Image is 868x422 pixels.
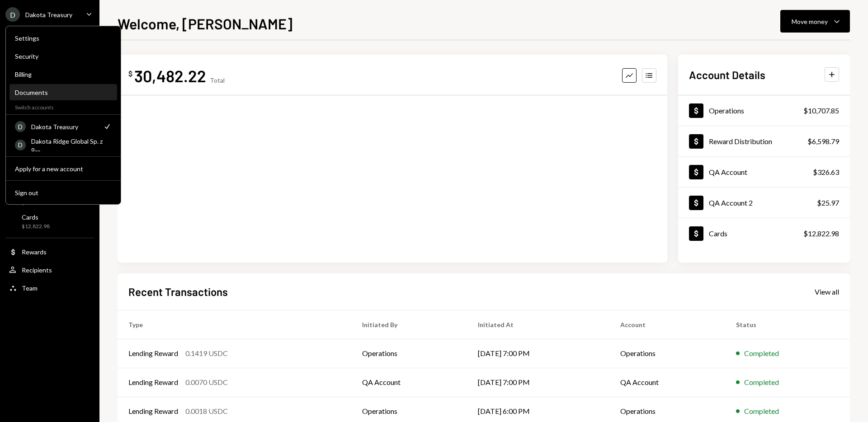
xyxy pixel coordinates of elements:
button: Apply for a new account [9,161,117,177]
a: QA Account$326.63 [678,157,850,187]
th: Initiated By [351,310,467,339]
div: Move money [792,17,828,26]
div: D [15,140,26,150]
a: Settings [9,30,117,46]
div: View all [815,287,839,296]
a: Recipients [5,262,94,278]
div: Cards [709,229,727,238]
a: Cards$12,822.98 [678,218,850,249]
div: $10,707.85 [803,105,839,116]
td: [DATE] 7:00 PM [467,368,609,397]
div: 30,482.22 [134,66,206,86]
a: Rewards [5,244,94,260]
a: QA Account 2$25.97 [678,188,850,218]
td: QA Account [351,368,467,397]
div: Lending Reward [128,406,178,417]
a: Team [5,280,94,296]
div: $12,822.98 [803,228,839,239]
div: Billing [15,70,112,78]
a: View all [815,286,839,296]
a: DDakota Ridge Global Sp. z o.... [9,136,117,153]
div: $6,598.79 [807,136,839,147]
div: Completed [744,406,779,417]
div: D [5,7,20,22]
div: Switch accounts [6,102,121,111]
td: QA Account [609,368,726,397]
div: Lending Reward [128,348,178,359]
td: Operations [609,339,726,368]
div: Apply for a new account [15,165,112,173]
div: $25.97 [817,197,839,208]
div: Sign out [15,189,112,197]
a: Billing [9,66,117,82]
td: Operations [351,339,467,368]
h2: Recent Transactions [128,284,228,299]
div: Lending Reward [128,377,178,388]
div: QA Account [709,168,747,176]
div: Settings [15,34,112,42]
div: $326.63 [813,167,839,178]
div: Completed [744,348,779,359]
th: Initiated At [467,310,609,339]
a: Reward Distribution$6,598.79 [678,126,850,156]
h1: Welcome, [PERSON_NAME] [118,14,292,33]
a: Security [9,48,117,64]
div: Dakota Treasury [25,11,72,19]
div: Dakota Ridge Global Sp. z o.... [31,137,112,153]
div: Operations [709,106,744,115]
h2: Account Details [689,67,765,82]
div: Documents [15,89,112,96]
div: 0.0018 USDC [185,406,228,417]
div: Cards [22,213,50,221]
div: 0.1419 USDC [185,348,228,359]
div: QA Account 2 [709,198,753,207]
th: Type [118,310,351,339]
div: Completed [744,377,779,388]
div: Dakota Treasury [31,123,97,131]
div: Total [210,76,225,84]
div: $12,822.98 [22,223,50,230]
th: Account [609,310,726,339]
div: 0.0070 USDC [185,377,228,388]
div: Team [22,284,38,292]
th: Status [725,310,850,339]
div: $ [128,69,132,78]
div: Recipients [22,266,52,274]
div: Security [15,52,112,60]
div: D [15,121,26,132]
div: Reward Distribution [709,137,772,145]
div: Rewards [22,248,47,256]
a: Operations$10,707.85 [678,95,850,126]
button: Sign out [9,185,117,201]
a: Documents [9,84,117,100]
a: Cards$12,822.98 [5,211,94,232]
button: Move money [780,10,850,33]
td: [DATE] 7:00 PM [467,339,609,368]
